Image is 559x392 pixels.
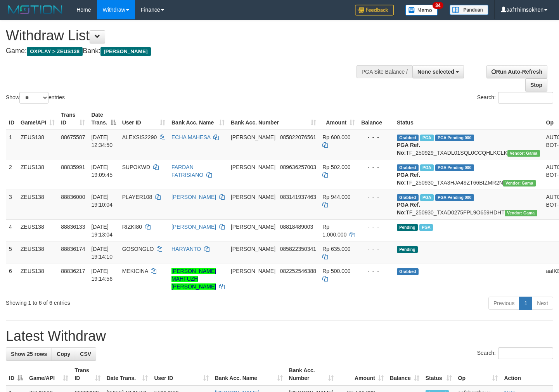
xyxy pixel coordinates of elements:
[122,194,152,200] span: PLAYER108
[422,363,455,385] th: Status: activate to sort column ascending
[280,134,316,140] span: Copy 085822076561 to clipboard
[419,224,433,231] span: Marked by aafpengsreynich
[91,224,112,238] span: [DATE] 19:13:04
[80,351,91,357] span: CSV
[420,194,434,201] span: Marked by aafpengsreynich
[17,160,58,190] td: ZEUS138
[17,130,58,160] td: ZEUS138
[171,268,216,290] a: [PERSON_NAME] MAHFUZH [PERSON_NAME]
[361,133,391,141] div: - - -
[58,108,88,130] th: Trans ID: activate to sort column ascending
[397,172,420,186] b: PGA Ref. No:
[91,246,112,260] span: [DATE] 19:14:10
[322,224,346,238] span: Rp 1.000.000
[450,5,488,15] img: panduan.png
[6,190,17,219] td: 3
[91,194,112,208] span: [DATE] 19:10:04
[91,134,112,148] span: [DATE] 12:34:50
[361,163,391,171] div: - - -
[61,164,85,170] span: 88835991
[171,134,210,140] a: ECHA MAHESA
[394,130,543,160] td: TF_250929_TXADL01SQL0CCQHLKCLK
[6,4,65,16] img: MOTION_logo.png
[122,246,154,252] span: GOSONGLO
[6,296,227,307] div: Showing 1 to 6 of 6 entries
[361,245,391,253] div: - - -
[532,297,553,310] a: Next
[358,108,394,130] th: Balance
[322,164,350,170] span: Rp 502.000
[507,150,540,157] span: Vendor URL: https://trx31.1velocity.biz
[231,134,275,140] span: [PERSON_NAME]
[119,108,168,130] th: User ID: activate to sort column ascending
[322,194,350,200] span: Rp 944.000
[397,202,420,216] b: PGA Ref. No:
[122,164,150,170] span: SUPOKWD
[100,47,151,56] span: [PERSON_NAME]
[171,164,203,178] a: FARDAN FATRISIANO
[122,224,142,230] span: RIZKI80
[17,242,58,264] td: ZEUS138
[11,351,47,357] span: Show 25 rows
[6,347,52,361] a: Show 25 rows
[498,92,553,104] input: Search:
[231,246,275,252] span: [PERSON_NAME]
[420,164,434,171] span: Marked by aafpengsreynich
[6,219,17,242] td: 4
[477,92,553,104] label: Search:
[71,363,103,385] th: Trans ID: activate to sort column ascending
[171,194,216,200] a: [PERSON_NAME]
[322,246,350,252] span: Rp 635.000
[171,246,201,252] a: HARYANTO
[6,328,553,344] h1: Latest Withdraw
[286,363,337,385] th: Bank Acc. Number: activate to sort column ascending
[361,267,391,275] div: - - -
[228,108,319,130] th: Bank Acc. Number: activate to sort column ascending
[455,363,501,385] th: Op: activate to sort column ascending
[91,268,112,282] span: [DATE] 19:14:56
[151,363,211,385] th: User ID: activate to sort column ascending
[122,134,157,140] span: ALEXSIS2290
[361,193,391,201] div: - - -
[280,268,316,274] span: Copy 082252546388 to clipboard
[435,164,474,171] span: PGA Pending
[387,363,422,385] th: Balance: activate to sort column ascending
[168,108,228,130] th: Bank Acc. Name: activate to sort column ascending
[397,268,419,275] span: Grabbed
[231,268,275,274] span: [PERSON_NAME]
[433,2,443,9] span: 34
[280,164,316,170] span: Copy 089636257003 to clipboard
[231,164,275,170] span: [PERSON_NAME]
[280,194,316,200] span: Copy 083141937463 to clipboard
[6,130,17,160] td: 1
[322,268,350,274] span: Rp 500.000
[231,224,275,230] span: [PERSON_NAME]
[61,194,85,200] span: 88836000
[417,69,454,75] span: None selected
[19,92,48,104] select: Showentries
[488,297,519,310] a: Previous
[394,160,543,190] td: TF_250930_TXA3HJA49ZT66BIZMR2N
[61,134,85,140] span: 88675587
[17,264,58,294] td: ZEUS138
[412,65,464,78] button: None selected
[6,92,65,104] label: Show entries
[122,268,148,274] span: MEKICINA
[52,347,75,361] a: Copy
[61,224,85,230] span: 88836133
[212,363,286,385] th: Bank Acc. Name: activate to sort column ascending
[397,135,419,141] span: Grabbed
[61,246,85,252] span: 88836174
[26,363,71,385] th: Game/API: activate to sort column ascending
[280,246,316,252] span: Copy 085822350341 to clipboard
[355,5,394,16] img: Feedback.jpg
[501,363,553,385] th: Action
[397,224,418,231] span: Pending
[519,297,532,310] a: 1
[6,47,365,55] h4: Game: Bank:
[503,180,536,187] span: Vendor URL: https://trx31.1velocity.biz
[171,224,216,230] a: [PERSON_NAME]
[361,223,391,231] div: - - -
[397,194,419,201] span: Grabbed
[17,108,58,130] th: Game/API: activate to sort column ascending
